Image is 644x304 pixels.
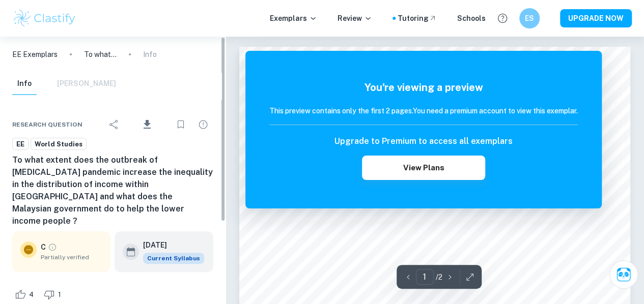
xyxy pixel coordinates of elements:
div: Like [12,286,39,302]
div: Bookmark [171,114,191,135]
div: Report issue [193,114,213,135]
div: Dislike [41,286,67,302]
div: This exemplar is based on the current syllabus. Feel free to refer to it for inspiration/ideas wh... [143,253,204,264]
h6: [DATE] [143,239,196,251]
span: World Studies [31,139,86,149]
h6: ES [524,13,536,24]
button: View Plans [362,156,485,180]
h5: You're viewing a preview [269,80,578,95]
a: Schools [457,13,486,24]
span: 1 [52,290,67,300]
button: Ask Clai [609,260,638,289]
button: Help and Feedback [494,10,511,27]
h6: This preview contains only the first 2 pages. You need a premium account to view this exemplar. [269,105,578,116]
p: To what extent does the outbreak of [MEDICAL_DATA] pandemic increase the inequality in the distri... [84,49,117,60]
p: C [41,241,46,253]
a: EE Exemplars [12,49,58,60]
h6: To what extent does the outbreak of [MEDICAL_DATA] pandemic increase the inequality in the distri... [12,154,213,227]
div: Download [126,111,169,138]
p: / 2 [436,271,442,283]
p: Info [143,49,157,60]
button: Info [12,73,37,95]
span: Research question [12,120,82,129]
span: Partially verified [41,253,102,262]
button: ES [519,8,540,28]
p: Review [338,13,372,24]
a: Tutoring [398,13,437,24]
span: 4 [23,290,39,300]
a: EE [12,138,29,150]
span: Current Syllabus [143,253,204,264]
a: World Studies [31,138,87,150]
button: UPGRADE NOW [560,9,632,27]
h6: Upgrade to Premium to access all exemplars [334,135,513,147]
img: Clastify logo [12,8,77,28]
span: EE [13,139,28,149]
p: Exemplars [270,13,317,24]
a: Grade partially verified [48,242,57,252]
div: Share [104,114,124,135]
